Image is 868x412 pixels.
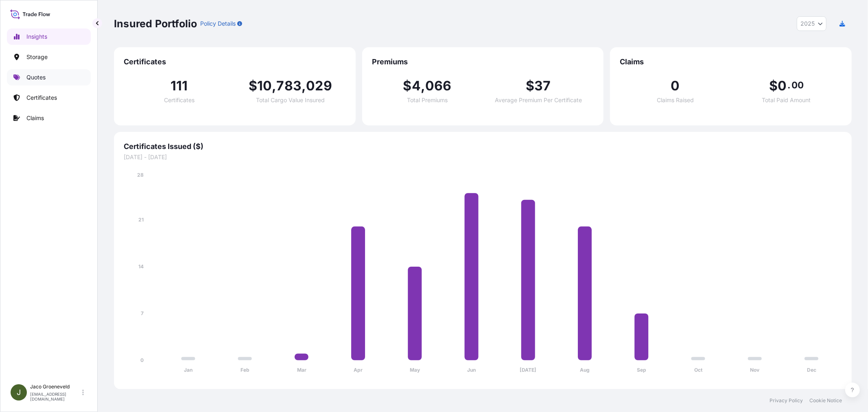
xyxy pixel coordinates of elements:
[412,79,421,92] span: 4
[637,367,646,373] tspan: Sep
[620,57,842,67] span: Claims
[791,82,804,88] span: 00
[140,357,144,363] tspan: 0
[26,94,57,102] p: Certificates
[354,367,363,373] tspan: Apr
[302,79,306,92] span: ,
[257,79,272,92] span: 10
[410,367,420,373] tspan: May
[807,367,816,373] tspan: Dec
[256,97,325,103] span: Total Cargo Value Insured
[26,33,47,41] p: Insights
[249,79,257,92] span: $
[534,79,551,92] span: 37
[520,367,537,373] tspan: [DATE]
[26,114,44,122] p: Claims
[26,73,46,81] p: Quotes
[769,79,778,92] span: $
[467,367,476,373] tspan: Jun
[657,97,694,103] span: Claims Raised
[272,79,276,92] span: ,
[694,367,703,373] tspan: Oct
[788,82,791,88] span: .
[421,79,425,92] span: ,
[770,397,803,404] a: Privacy Policy
[425,79,452,92] span: 066
[241,367,249,373] tspan: Feb
[124,142,842,151] span: Certificates Issued ($)
[7,90,91,106] a: Certificates
[138,217,144,223] tspan: 21
[306,79,332,92] span: 029
[7,110,91,126] a: Claims
[750,367,760,373] tspan: Nov
[7,49,91,65] a: Storage
[276,79,302,92] span: 783
[372,57,594,67] span: Premiums
[407,97,448,103] span: Total Premiums
[7,28,91,45] a: Insights
[762,97,811,103] span: Total Paid Amount
[137,172,144,178] tspan: 28
[26,53,48,61] p: Storage
[809,397,842,404] a: Cookie Notice
[30,384,81,390] p: Jaco Groeneveld
[778,79,787,92] span: 0
[141,310,144,316] tspan: 7
[403,79,411,92] span: $
[7,69,91,85] a: Quotes
[580,367,590,373] tspan: Aug
[797,16,826,31] button: Year Selector
[114,17,197,30] p: Insured Portfolio
[171,79,188,92] span: 111
[526,79,534,92] span: $
[200,20,236,28] p: Policy Details
[800,20,815,28] span: 2025
[30,392,81,401] p: [EMAIL_ADDRESS][DOMAIN_NAME]
[138,263,144,270] tspan: 14
[17,388,21,397] span: J
[297,367,306,373] tspan: Mar
[184,367,192,373] tspan: Jan
[124,153,842,161] span: [DATE] - [DATE]
[124,57,346,67] span: Certificates
[671,79,680,92] span: 0
[495,97,582,103] span: Average Premium Per Certificate
[164,97,195,103] span: Certificates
